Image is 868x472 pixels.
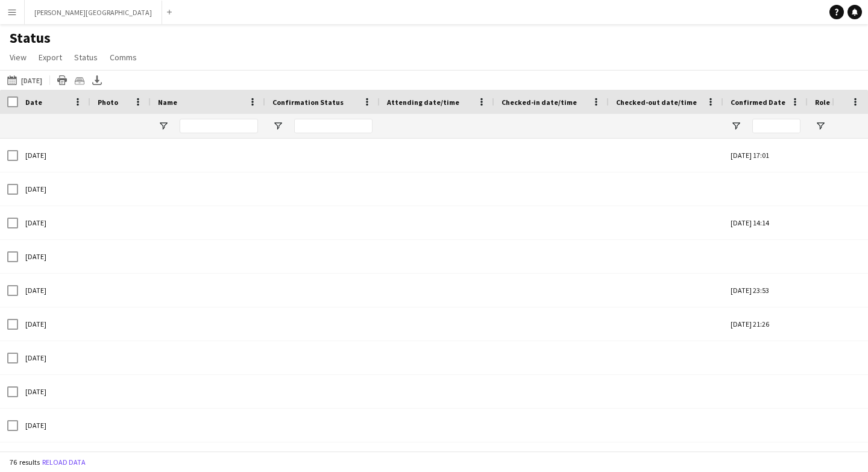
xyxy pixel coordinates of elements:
div: [DATE] 14:14 [723,206,808,239]
span: Status [74,52,98,63]
app-action-btn: Print [55,73,69,87]
button: [PERSON_NAME][GEOGRAPHIC_DATA] [25,1,162,24]
button: Open Filter Menu [272,121,283,131]
span: Date [25,98,42,107]
span: Role Status [815,98,855,107]
span: Photo [98,98,118,107]
span: Comms [110,52,137,63]
div: [DATE] 23:53 [723,274,808,307]
span: Checked-out date/time [616,98,697,107]
span: Export [39,52,62,63]
div: [DATE] [18,375,90,408]
span: Attending date/time [387,98,459,107]
app-action-btn: Export XLSX [90,73,104,87]
div: [DATE] [18,409,90,442]
div: [DATE] [18,240,90,273]
div: [DATE] [18,274,90,307]
div: [DATE] 17:01 [723,139,808,172]
div: [DATE] [18,172,90,206]
input: Confirmed Date Filter Input [752,119,800,133]
a: Comms [105,49,142,65]
input: Name Filter Input [180,119,258,133]
a: Export [34,49,67,65]
span: View [10,52,27,63]
button: Open Filter Menu [731,121,741,131]
span: Checked-in date/time [502,98,577,107]
button: Open Filter Menu [158,121,169,131]
span: Name [158,98,177,107]
a: Status [69,49,102,65]
div: [DATE] [18,139,90,172]
button: Reload data [40,456,88,469]
div: [DATE] [18,341,90,374]
div: [DATE] 21:26 [723,307,808,341]
input: Confirmation Status Filter Input [294,119,373,133]
div: [DATE] [18,307,90,341]
span: Confirmed Date [731,98,785,107]
div: [DATE] [18,206,90,239]
button: Open Filter Menu [815,121,826,131]
app-action-btn: Crew files as ZIP [72,73,87,87]
button: [DATE] [5,73,45,87]
span: Confirmation Status [272,98,344,107]
a: View [5,49,31,65]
